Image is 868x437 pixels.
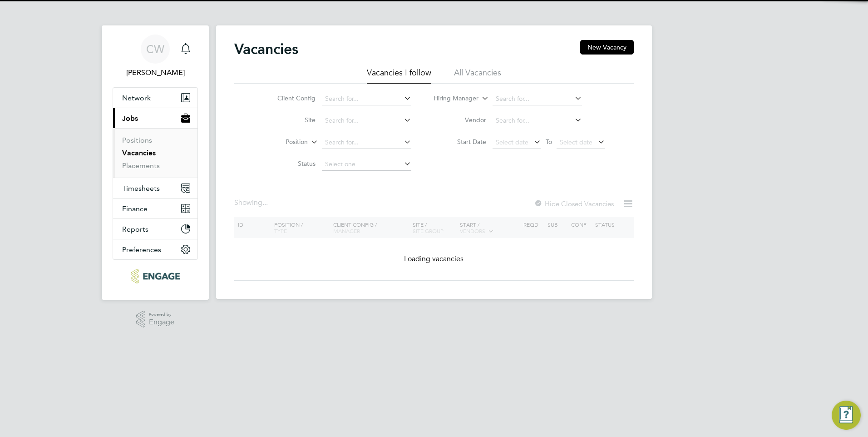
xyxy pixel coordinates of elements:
[263,159,316,168] label: Status
[149,318,174,326] span: Engage
[234,198,270,208] div: Showing
[122,204,148,213] span: Finance
[493,114,582,127] input: Search for...
[496,138,528,146] span: Select date
[131,269,179,283] img: ncclondon-logo-retina.png
[136,311,175,328] a: Powered byEngage
[580,40,634,55] button: New Vacancy
[113,88,197,108] button: Network
[234,40,298,58] h2: Vacancies
[113,219,197,239] button: Reports
[560,138,592,146] span: Select date
[122,149,156,157] a: Vacancies
[832,401,861,430] button: Engage Resource Center
[113,67,198,78] span: Clair Windsor
[263,94,316,102] label: Client Config
[113,199,197,218] button: Finance
[146,43,164,55] span: CW
[454,67,501,84] li: All Vacancies
[322,158,411,171] input: Select one
[149,311,174,318] span: Powered by
[122,184,160,193] span: Timesheets
[102,25,209,300] nav: Main navigation
[543,136,555,148] span: To
[113,128,197,178] div: Jobs
[426,94,478,103] label: Hiring Manager
[113,239,197,259] button: Preferences
[122,136,152,144] a: Positions
[322,93,411,105] input: Search for...
[493,93,582,105] input: Search for...
[113,108,197,128] button: Jobs
[122,114,138,123] span: Jobs
[113,178,197,198] button: Timesheets
[113,35,198,78] a: CW[PERSON_NAME]
[113,269,198,283] a: Go to home page
[256,138,308,147] label: Position
[122,94,151,102] span: Network
[122,245,161,254] span: Preferences
[434,138,486,146] label: Start Date
[434,116,486,124] label: Vendor
[122,161,160,170] a: Placements
[367,67,431,84] li: Vacancies I follow
[262,198,268,207] span: ...
[263,116,316,124] label: Site
[534,199,614,208] label: Hide Closed Vacancies
[122,225,148,233] span: Reports
[322,114,411,127] input: Search for...
[322,136,411,149] input: Search for...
